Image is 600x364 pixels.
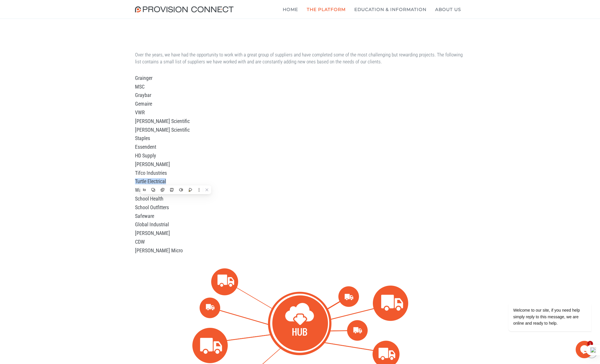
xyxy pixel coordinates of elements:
[135,248,465,253] h3: [PERSON_NAME] Micro
[135,153,465,159] h3: HD Supply
[135,110,465,115] h3: VWR
[135,92,465,98] h3: Graybar
[135,170,465,176] h3: Tifco Industries
[135,205,465,210] h3: School Outfitters
[135,161,465,167] h3: [PERSON_NAME]
[135,196,465,202] h3: School Health
[135,127,465,133] h3: [PERSON_NAME] Scientific
[135,101,465,107] h3: Gemaire
[135,222,465,227] h3: Global Industrial
[135,135,465,141] h3: Staples
[576,341,594,358] iframe: chat widget
[135,179,465,184] h3: Turtle Electrical
[135,75,465,81] h3: Grainger
[135,84,465,90] h3: MSC
[135,230,465,236] h3: [PERSON_NAME]
[135,6,236,12] img: Provision Connect
[135,187,465,193] h3: Waxie
[135,144,465,150] h3: Essendent
[490,250,594,338] iframe: chat widget
[135,239,465,245] h3: CDW
[135,213,465,219] h3: Safeware
[135,118,465,124] h3: [PERSON_NAME] Scientific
